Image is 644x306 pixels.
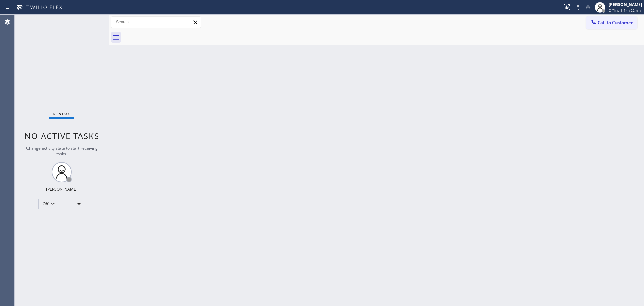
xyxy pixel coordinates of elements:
span: Status [53,111,70,116]
span: No active tasks [24,130,99,141]
span: Offline | 14h 22min [609,8,641,13]
div: [PERSON_NAME] [46,186,77,192]
button: Mute [583,3,593,12]
div: [PERSON_NAME] [609,2,642,7]
input: Search [111,17,201,28]
div: Offline [38,199,85,209]
span: Change activity state to start receiving tasks. [26,145,98,157]
button: Call to Customer [586,16,637,29]
span: Call to Customer [598,20,633,26]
